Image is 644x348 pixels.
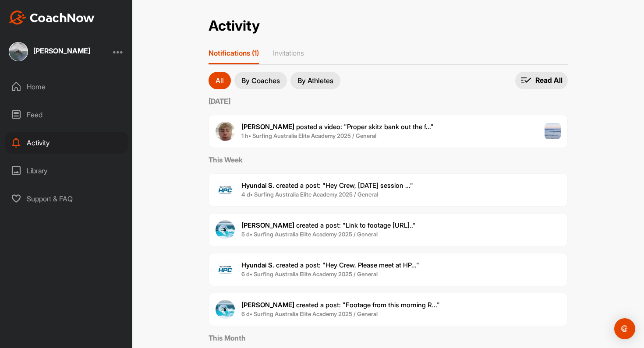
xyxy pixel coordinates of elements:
b: [PERSON_NAME] [241,221,294,229]
div: Feed [5,104,128,126]
img: post image [545,123,561,140]
span: created a post : "Hey Crew, Please meet at HP..." [241,261,419,269]
label: This Week [209,155,568,165]
div: Home [5,76,128,98]
p: Notifications (1) [209,49,259,57]
p: Read All [535,76,563,85]
span: created a post : "Footage from this morning R..." [241,301,440,309]
img: square_40e54300132f09471986d6f84432e685.jpg [9,42,28,61]
b: [PERSON_NAME] [241,301,294,309]
div: Open Intercom Messenger [614,318,635,339]
label: This Month [209,333,568,343]
p: By Coaches [241,77,280,84]
b: 4 d • Surfing Australia Elite Academy 2025 / General [241,191,378,198]
b: 1 h • Surfing Australia Elite Academy 2025 / General [241,132,376,139]
span: created a post : "Hey Crew, [DATE] session ..." [241,181,413,190]
b: 5 d • Surfing Australia Elite Academy 2025 / General [241,231,378,238]
img: user avatar [216,122,235,141]
div: Library [5,160,128,182]
button: By Coaches [234,72,287,89]
span: created a post : "Link to footage [URL].." [241,221,416,229]
p: All [216,77,224,84]
h2: Activity [209,18,260,35]
img: user avatar [216,180,235,200]
p: By Athletes [297,77,333,84]
b: 6 d • Surfing Australia Elite Academy 2025 / General [241,271,378,278]
label: [DATE] [209,96,568,106]
button: All [209,72,231,89]
div: Activity [5,132,128,154]
img: user avatar [216,260,235,279]
img: user avatar [216,220,235,239]
p: Invitations [273,49,304,57]
b: Hyundai S. [241,261,274,269]
div: Support & FAQ [5,188,128,210]
b: Hyundai S. [241,181,274,190]
div: [PERSON_NAME] [33,47,90,54]
img: user avatar [216,300,235,319]
b: 6 d • Surfing Australia Elite Academy 2025 / General [241,310,378,317]
b: [PERSON_NAME] [241,123,294,131]
span: posted a video : " Proper skitz bank out the f... " [241,123,434,131]
img: CoachNow [9,11,95,25]
button: By Athletes [290,72,340,89]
